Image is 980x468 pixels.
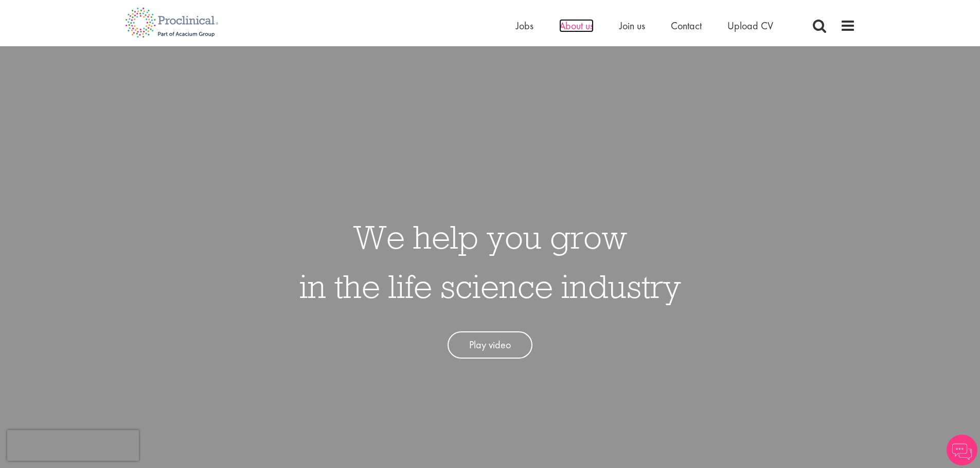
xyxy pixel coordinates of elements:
a: About us [559,19,594,32]
a: Play video [448,331,532,359]
a: Upload CV [727,19,773,32]
img: Chatbot [947,435,977,465]
a: Jobs [516,19,533,32]
h1: We help you grow in the life science industry [299,212,681,311]
a: Contact [671,19,702,32]
a: Join us [619,19,645,32]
